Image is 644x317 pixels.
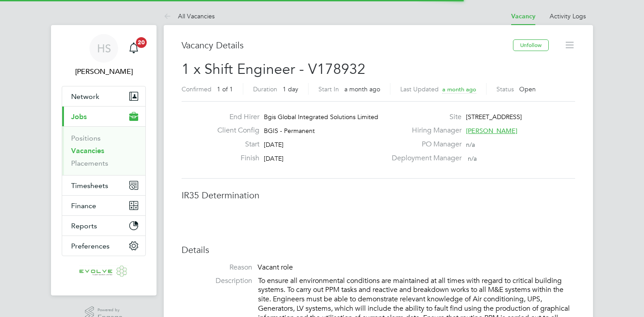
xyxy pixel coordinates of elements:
span: 20 [136,37,147,48]
h3: IR35 Determination [182,189,575,201]
a: Activity Logs [550,12,586,20]
label: Start [210,140,259,149]
a: 20 [125,34,143,63]
span: Jobs [71,112,87,121]
span: 1 of 1 [217,85,233,93]
span: [STREET_ADDRESS] [466,113,522,121]
span: Open [519,85,536,93]
span: n/a [466,141,475,149]
span: [DATE] [264,141,284,149]
label: Start In [318,85,339,93]
a: Vacancy [511,13,535,20]
span: HS [97,43,111,54]
label: Deployment Manager [386,154,462,163]
span: Harri Smith [62,66,146,77]
a: Vacancies [71,146,104,155]
label: Reason [182,263,252,272]
button: Preferences [62,236,145,256]
span: Timesheets [71,181,108,190]
a: Positions [71,134,101,142]
span: Powered by [97,306,123,314]
button: Timesheets [62,176,145,195]
span: [PERSON_NAME] [466,127,517,135]
button: Reports [62,216,145,236]
button: Unfollow [513,39,549,51]
span: Network [71,92,99,101]
nav: Main navigation [51,25,157,296]
a: Placements [71,159,108,167]
span: BGIS - Permanent [264,127,315,135]
a: Go to home page [62,265,146,279]
span: n/a [468,154,477,163]
label: Hiring Manager [386,126,462,135]
label: Confirmed [182,85,212,93]
label: Duration [253,85,277,93]
div: Jobs [62,126,145,175]
span: a month ago [442,86,476,93]
a: All Vacancies [164,12,215,20]
label: PO Manager [386,140,462,149]
span: Finance [71,201,96,210]
span: Bgis Global Integrated Solutions Limited [264,113,378,121]
label: End Hirer [210,112,259,122]
label: Finish [210,154,259,163]
h3: Details [182,244,575,256]
span: [DATE] [264,154,284,163]
label: Site [386,112,462,122]
span: a month ago [344,85,380,93]
button: Jobs [62,107,145,126]
span: Preferences [71,242,110,250]
label: Client Config [210,126,259,135]
h3: Vacancy Details [182,39,513,51]
button: Network [62,86,145,106]
button: Finance [62,196,145,215]
span: 1 x Shift Engineer - V178932 [182,60,365,78]
label: Last Updated [400,85,439,93]
label: Description [182,276,252,286]
span: Vacant role [258,263,293,272]
a: HS[PERSON_NAME] [62,34,146,77]
span: 1 day [283,85,298,93]
img: evolve-talent-logo-retina.png [79,265,128,279]
label: Status [496,85,514,93]
span: Reports [71,222,97,230]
